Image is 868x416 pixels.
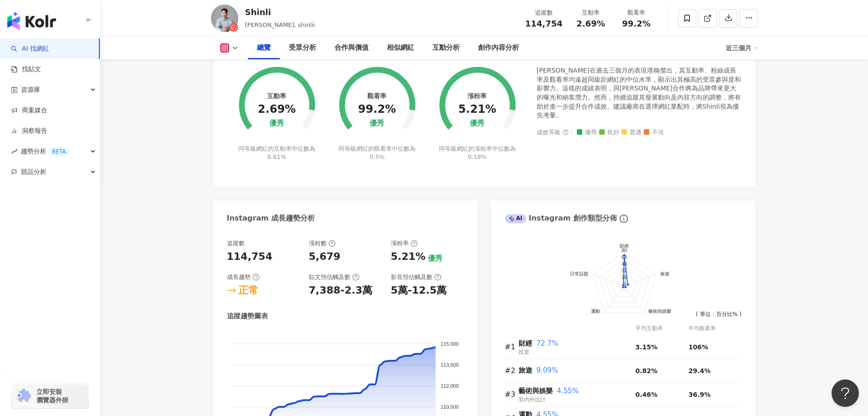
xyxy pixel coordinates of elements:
div: 合作與價值 [334,42,369,53]
div: 平均互動率 [636,324,688,333]
text: 16 [621,274,627,280]
span: 優秀 [577,129,597,136]
div: 受眾分析 [289,42,316,53]
span: 室內外設計 [519,396,546,403]
div: 漲粉率 [467,92,487,100]
a: searchAI 找網紅 [11,44,49,53]
span: [PERSON_NAME], shinlii [245,21,315,28]
div: [PERSON_NAME]在過去三個月的表現堪稱傑出，其互動率、粉絲成長率及觀看率均遠超同級距網紅的中位水準，顯示出其極高的受眾參與度和影響力。這樣的成績表明，與[PERSON_NAME]合作將... [537,66,742,120]
div: 影音預估觸及數 [391,273,442,281]
span: 普通 [621,129,642,136]
a: 商案媒合 [11,106,47,115]
div: BETA [48,147,69,156]
div: 優秀 [370,119,384,128]
div: 觀看率 [367,92,386,100]
text: 藝術與娛樂 [648,308,671,313]
text: 0 [622,281,625,286]
span: 29.4% [688,367,711,374]
span: 99.2% [622,19,650,28]
span: 良好 [599,129,619,136]
div: 總覽 [257,42,271,53]
span: 0.82% [636,367,658,374]
span: 0.46% [636,391,658,398]
span: 藝術與娛樂 [519,387,553,395]
div: 追蹤趨勢圖表 [227,311,268,321]
div: 同等級網紅的觀看率中位數為 [337,145,417,161]
div: 7,388-2.3萬 [309,284,373,298]
span: 72.7% [536,339,558,348]
tspan: 110,500 [441,404,459,410]
div: 正常 [238,284,258,298]
div: 創作內容分析 [478,42,519,53]
text: 運動 [591,308,600,313]
span: 0.18% [468,153,487,160]
div: #1 [505,341,519,353]
span: 旅遊 [519,366,532,374]
div: #2 [505,365,519,376]
span: 2.69% [576,19,605,28]
div: 優秀 [470,119,484,128]
span: 0.5% [370,153,385,160]
div: 同等級網紅的互動率中位數為 [237,145,317,161]
span: 114,754 [525,19,563,28]
img: logo [7,12,56,30]
div: 追蹤數 [525,8,563,17]
text: 32 [621,268,627,273]
img: chrome extension [15,389,32,403]
text: 48 [621,261,627,266]
span: 立即安裝 瀏覽器外掛 [36,388,68,404]
text: 64 [621,254,627,260]
span: 財經 [519,339,532,348]
div: Instagram 創作類型分佈 [505,213,617,223]
a: chrome extension立即安裝 瀏覽器外掛 [12,384,88,408]
div: 漲粉數 [309,239,336,247]
div: 2.69% [258,103,296,116]
tspan: 113,500 [441,362,459,367]
a: 洞察報告 [11,126,47,136]
div: 互動分析 [432,42,460,53]
div: 成效等級 ： [537,129,742,136]
div: Instagram 成長趨勢分析 [227,213,315,223]
div: #3 [505,389,519,400]
span: 投資 [519,349,529,355]
span: 36.9% [688,391,711,398]
img: KOL Avatar [211,5,238,32]
span: 趨勢分析 [21,141,69,162]
div: 貼文預估觸及數 [309,273,360,281]
div: 優秀 [269,119,284,128]
span: 106% [688,343,708,351]
span: info-circle [618,213,629,224]
div: 5.21% [391,250,426,264]
span: 9.09% [536,366,558,374]
tspan: 115,000 [441,341,459,346]
div: 99.2% [358,103,396,116]
div: 5.21% [458,103,496,116]
div: 5萬-12.5萬 [391,284,447,298]
div: 5,679 [309,250,341,264]
div: 觀看率 [619,8,654,17]
span: rise [11,148,17,155]
span: 3.15% [636,343,658,351]
span: 競品分析 [21,162,46,182]
div: 優秀 [428,253,442,263]
div: 漲粉率 [391,239,418,247]
div: 追蹤數 [227,239,245,247]
text: 財經 [620,243,629,248]
iframe: Help Scout Beacon - Open [832,379,859,407]
div: 平均觀看率 [688,324,742,333]
div: 成長趨勢 [227,273,260,281]
div: 相似網紅 [387,42,414,53]
text: 旅遊 [660,271,669,276]
a: 找貼文 [11,65,41,74]
div: Shinli [245,6,315,18]
tspan: 112,000 [441,383,459,388]
span: 4.55% [557,387,579,395]
div: 近三個月 [726,41,758,55]
div: 同等級網紅的漲粉率中位數為 [437,145,517,161]
text: 80 [621,247,627,253]
div: AI [505,214,527,223]
div: 互動率 [267,92,286,100]
span: 0.61% [267,153,286,160]
span: 不佳 [644,129,664,136]
span: 資源庫 [21,79,40,100]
